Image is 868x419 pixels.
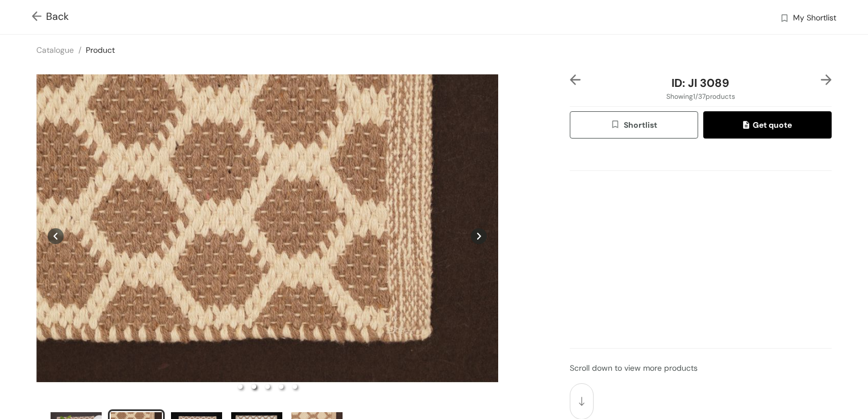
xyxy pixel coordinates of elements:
img: left [570,74,581,85]
span: Get quote [743,119,792,131]
span: Back [32,9,69,24]
span: My Shortlist [793,12,836,26]
img: scroll down [579,397,585,406]
span: ID: JI 3089 [671,76,729,90]
li: slide item 5 [293,384,297,389]
button: wishlistShortlist [570,111,698,139]
img: quote [743,121,753,131]
span: / [78,45,81,55]
img: right [821,74,832,85]
span: Scroll down to view more products [570,363,698,373]
li: slide item 3 [265,384,270,389]
a: Product [86,45,115,55]
li: slide item 4 [279,384,283,389]
span: Showing 1 / 37 products [666,91,735,102]
img: Go back [32,11,46,23]
li: slide item 1 [238,384,243,389]
img: wishlist [610,119,624,132]
span: Shortlist [610,119,657,132]
button: quoteGet quote [703,111,832,139]
li: slide item 2 [252,384,256,389]
a: Catalogue [36,45,74,55]
img: wishlist [779,13,790,25]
